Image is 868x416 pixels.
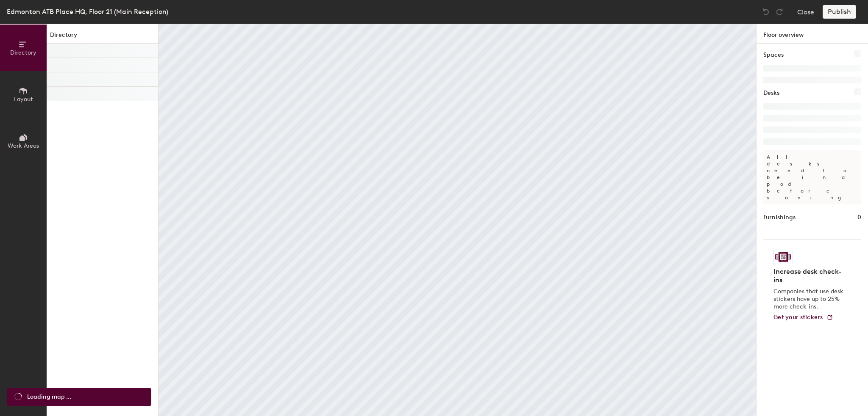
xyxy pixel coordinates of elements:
h1: Directory [47,30,158,44]
p: All desks need to be in a pod before saving [763,150,861,204]
button: Close [797,5,814,19]
h1: Floor overview [757,24,868,44]
canvas: Map [159,24,756,416]
p: Companies that use desk stickers have up to 25% more check-ins. [773,288,846,311]
h4: Increase desk check-ins [773,267,846,284]
h1: 0 [857,213,861,222]
img: Redo [775,8,784,16]
img: Undo [762,8,770,16]
span: Layout [14,96,33,103]
span: Loading map ... [27,392,71,402]
img: Sticker logo [773,250,793,264]
h1: Furnishings [763,213,796,222]
h1: Desks [763,88,779,98]
a: Get your stickers [773,314,833,321]
span: Work Areas [8,142,39,149]
div: Edmonton ATB Place HQ, Floor 21 (Main Reception) [7,6,168,17]
span: Directory [10,49,36,56]
span: Get your stickers [773,314,823,321]
h1: Spaces [763,50,784,60]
